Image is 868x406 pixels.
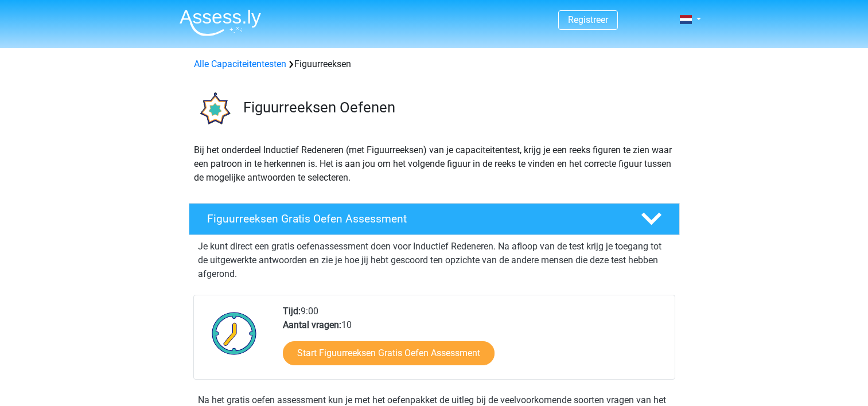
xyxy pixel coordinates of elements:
a: Figuurreeksen Gratis Oefen Assessment [184,203,684,235]
h4: Figuurreeksen Gratis Oefen Assessment [207,212,622,225]
b: Tijd: [283,306,301,317]
div: 9:00 10 [274,304,674,379]
a: Alle Capaciteitentesten [194,58,286,69]
img: Assessly [180,9,261,36]
img: Klok [205,304,263,362]
p: Bij het onderdeel Inductief Redeneren (met Figuurreeksen) van je capaciteitentest, krijg je een r... [194,143,675,185]
b: Aantal vragen: [283,319,341,330]
a: Start Figuurreeksen Gratis Oefen Assessment [283,341,495,365]
h3: Figuurreeksen Oefenen [243,99,671,116]
a: Registreer [568,14,608,25]
p: Je kunt direct een gratis oefenassessment doen voor Inductief Redeneren. Na afloop van de test kr... [198,240,671,281]
div: Figuurreeksen [189,57,679,71]
img: figuurreeksen [189,85,238,134]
